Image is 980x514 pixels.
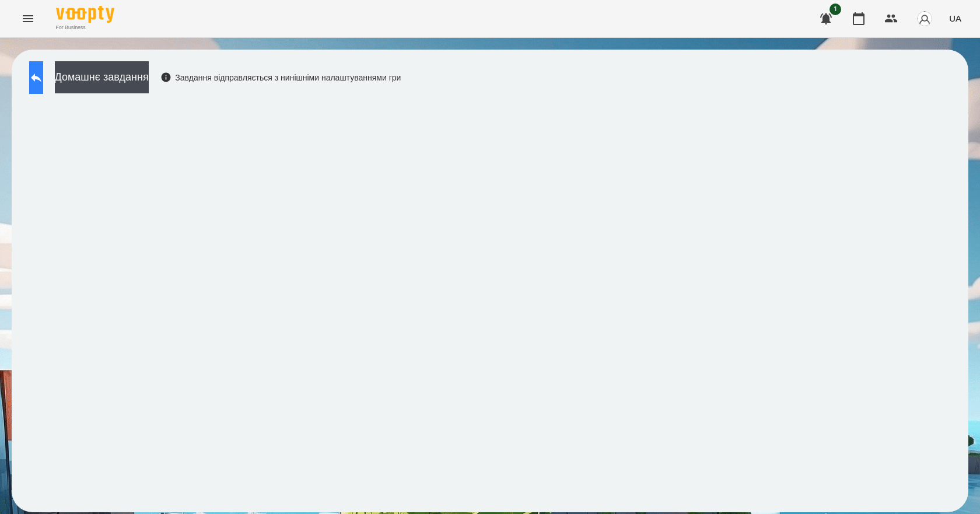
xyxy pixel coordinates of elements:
[949,12,961,25] span: UA
[56,24,114,32] span: For Business
[829,4,841,15] span: 1
[56,6,114,23] img: Voopty Logo
[14,5,42,33] button: Menu
[160,72,401,83] div: Завдання відправляється з нинішніми налаштуваннями гри
[944,8,966,29] button: UA
[55,61,149,93] button: Домашнє завдання
[916,11,933,27] img: avatar_s.png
